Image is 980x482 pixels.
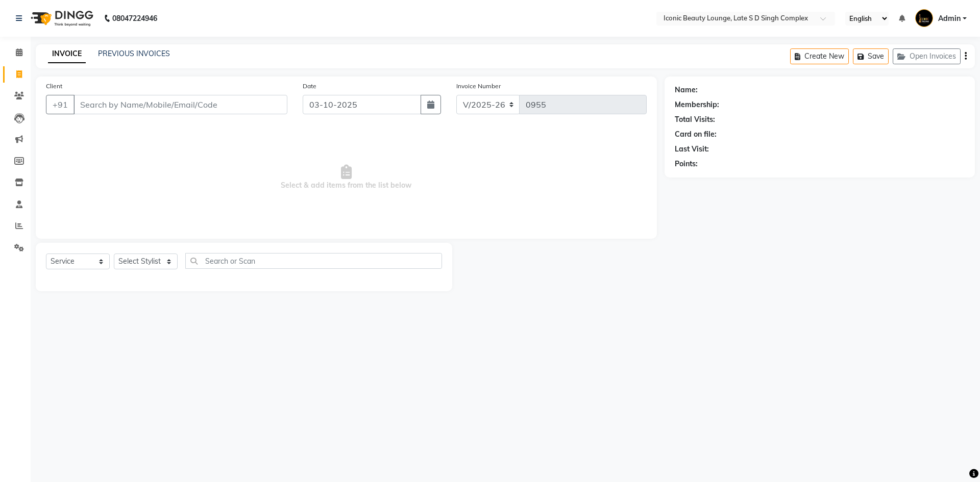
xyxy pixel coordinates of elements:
div: Last Visit: [675,144,709,155]
b: 08047224946 [112,4,157,33]
label: Client [46,82,62,91]
div: Card on file: [675,129,717,140]
img: Admin [915,9,933,27]
a: INVOICE [48,45,86,63]
input: Search or Scan [185,253,442,269]
div: Name: [675,85,698,95]
span: Select & add items from the list below [46,126,647,229]
a: PREVIOUS INVOICES [98,49,170,58]
button: Open Invoices [893,48,961,64]
button: +91 [46,95,75,114]
input: Search by Name/Mobile/Email/Code [73,95,287,114]
div: Total Visits: [675,114,715,125]
img: logo [26,4,96,33]
span: Admin [938,13,961,24]
button: Save [853,48,889,64]
div: Points: [675,159,698,169]
button: Create New [790,48,849,64]
label: Invoice Number [456,82,501,91]
div: Membership: [675,99,719,110]
label: Date [303,82,316,91]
